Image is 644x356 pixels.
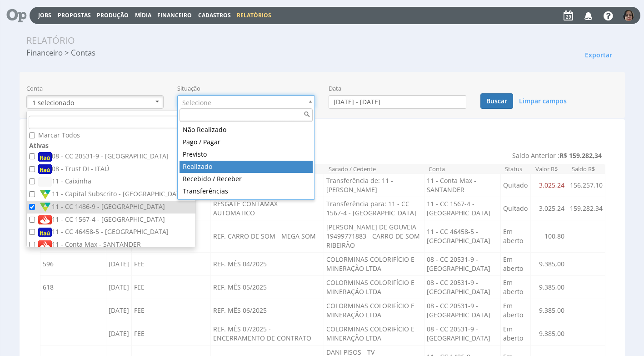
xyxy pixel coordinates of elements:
[180,161,313,173] div: Realizado
[180,124,313,136] div: Não Realizado
[180,173,313,185] div: Recebido / Receber
[180,136,313,148] div: Pago / Pagar
[180,148,313,161] div: Previsto
[180,185,313,198] div: Transferências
